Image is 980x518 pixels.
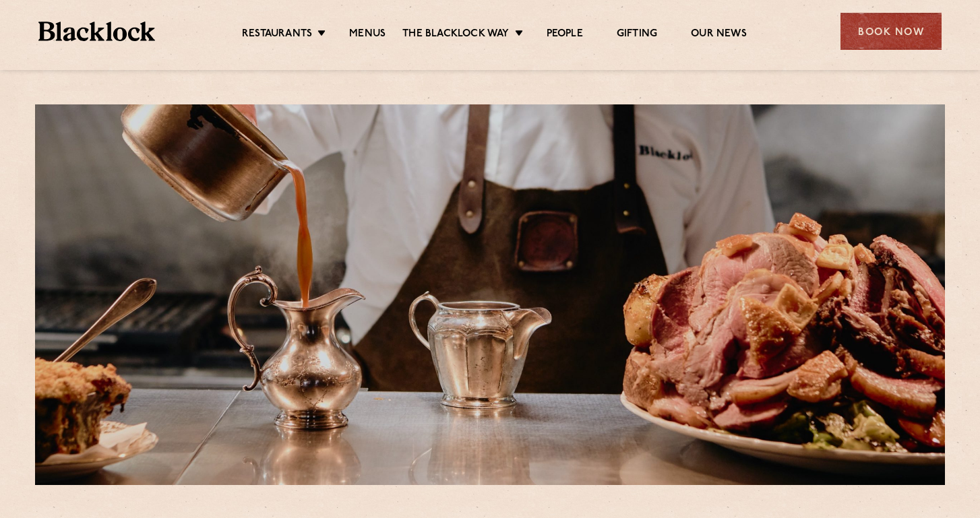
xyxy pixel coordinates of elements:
[617,28,657,42] a: Gifting
[242,28,312,42] a: Restaurants
[840,13,942,50] div: Book Now
[349,28,386,42] a: Menus
[402,28,509,42] a: The Blacklock Way
[38,22,155,41] img: BL_Textured_Logo-footer-cropped.svg
[691,28,747,42] a: Our News
[547,28,583,42] a: People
